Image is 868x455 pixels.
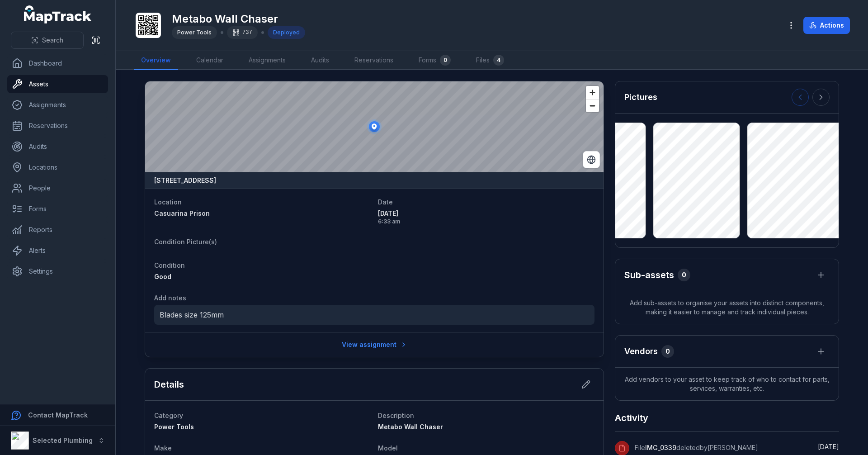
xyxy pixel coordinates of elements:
a: People [7,179,108,197]
a: View assignment [336,336,413,353]
span: Add sub-assets to organise your assets into distinct components, making it easier to manage and t... [615,291,839,324]
button: Zoom in [586,86,599,99]
span: Model [378,444,398,452]
button: Search [11,32,84,49]
span: Date [378,198,393,206]
span: Add vendors to your asset to keep track of who to contact for parts, services, warranties, etc. [615,368,839,400]
span: Good [154,273,171,280]
a: Assignments [7,96,108,114]
span: Description [378,412,414,419]
div: 737 [227,26,258,39]
span: Metabo Wall Chaser [378,423,443,431]
span: Condition [154,261,185,269]
span: Power Tools [154,423,194,431]
a: Dashboard [7,54,108,72]
a: Assignments [241,51,293,70]
span: IMG_0339 [645,444,676,451]
a: Forms [7,200,108,218]
a: Calendar [189,51,231,70]
canvas: Map [145,81,604,172]
a: Reservations [347,51,401,70]
a: Audits [7,137,108,156]
a: Assets [7,75,108,93]
span: File deleted by [PERSON_NAME] [635,444,758,451]
div: 0 [440,55,451,66]
h2: Details [154,378,184,391]
a: Locations [7,158,108,176]
span: Casuarina Prison [154,209,210,217]
time: 8/21/2025, 6:33:44 AM [378,209,594,225]
h2: Sub-assets [624,269,674,281]
strong: Selected Plumbing [33,436,93,444]
span: Category [154,412,183,419]
button: Actions [803,17,850,34]
span: Location [154,198,182,206]
span: [DATE] [818,443,839,450]
span: Search [42,36,63,45]
strong: [STREET_ADDRESS] [154,176,216,185]
a: Reports [7,221,108,239]
p: Blades size 125mm [160,308,589,321]
div: 0 [661,345,674,358]
time: 8/22/2025, 10:09:27 AM [818,443,839,450]
a: Forms0 [411,51,458,70]
div: 0 [678,269,690,281]
span: Make [154,444,172,452]
button: Switch to Satellite View [583,151,600,168]
a: Audits [304,51,336,70]
button: Zoom out [586,99,599,112]
div: 4 [493,55,504,66]
strong: Contact MapTrack [28,411,88,419]
a: Files4 [469,51,511,70]
a: MapTrack [24,5,92,24]
h3: Vendors [624,345,658,358]
a: Reservations [7,117,108,135]
h1: Metabo Wall Chaser [172,12,305,26]
div: Deployed [268,26,305,39]
a: Casuarina Prison [154,209,371,218]
span: [DATE] [378,209,594,218]
a: Alerts [7,242,108,260]
a: Settings [7,262,108,280]
h2: Activity [615,412,648,424]
span: Power Tools [177,29,212,36]
h3: Pictures [624,91,657,104]
span: 6:33 am [378,218,594,225]
a: Overview [134,51,178,70]
span: Add notes [154,294,186,302]
span: Condition Picture(s) [154,238,217,246]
